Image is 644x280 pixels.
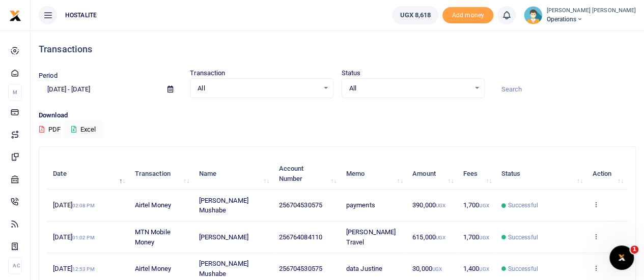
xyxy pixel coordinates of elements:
span: [PERSON_NAME] Mushabe [199,197,248,214]
img: profile-user [524,6,542,24]
button: PDF [39,121,61,138]
span: All [198,83,318,94]
span: 256764084110 [279,233,322,241]
span: Successful [508,264,538,273]
small: [PERSON_NAME] [PERSON_NAME] [546,7,636,15]
span: [DATE] [53,233,94,241]
th: Amount: activate to sort column ascending [407,158,458,190]
span: 1,700 [463,201,489,209]
small: 02:08 PM [72,203,95,208]
input: select period [39,81,159,98]
li: Wallet ballance [388,6,442,24]
span: [DATE] [53,201,94,209]
small: 01:02 PM [72,235,95,240]
span: MTN Mobile Money [135,228,171,246]
span: [PERSON_NAME] [199,233,248,241]
a: UGX 8,618 [392,6,438,24]
span: 256704530575 [279,265,322,272]
a: logo-small logo-large logo-large [9,11,21,19]
span: payments [346,201,375,209]
label: Transaction [190,68,225,78]
small: UGX [479,203,489,208]
label: Period [39,71,58,81]
span: UGX 8,618 [400,10,431,20]
small: UGX [432,266,442,272]
th: Memo: activate to sort column ascending [341,158,407,190]
span: data Justine [346,265,382,272]
h4: Transactions [39,44,636,55]
span: 1 [630,245,638,254]
span: 615,000 [412,233,445,241]
small: UGX [479,235,489,240]
span: Airtel Money [135,265,171,272]
img: logo-small [9,10,21,22]
span: Operations [546,15,636,24]
th: Status: activate to sort column ascending [495,158,586,190]
th: Name: activate to sort column ascending [193,158,273,190]
label: Status [342,68,361,78]
small: UGX [479,266,489,272]
span: Successful [508,233,538,242]
span: [PERSON_NAME] Travel [346,228,396,246]
small: UGX [436,235,445,240]
input: Search [493,81,636,98]
p: Download [39,110,636,121]
span: Successful [508,201,538,210]
span: Add money [442,7,493,24]
span: [DATE] [53,265,94,272]
span: 1,700 [463,233,489,241]
th: Transaction: activate to sort column ascending [129,158,193,190]
span: HOSTALITE [61,11,101,20]
li: Ac [8,257,22,274]
small: 12:53 PM [72,266,95,272]
span: 30,000 [412,265,442,272]
th: Date: activate to sort column descending [47,158,129,190]
li: Toup your wallet [442,7,493,24]
small: UGX [436,203,445,208]
span: 1,400 [463,265,489,272]
th: Account Number: activate to sort column ascending [273,158,340,190]
li: M [8,84,22,101]
button: Excel [63,121,104,138]
a: profile-user [PERSON_NAME] [PERSON_NAME] Operations [524,6,636,24]
th: Fees: activate to sort column ascending [458,158,496,190]
a: Add money [442,11,493,18]
th: Action: activate to sort column ascending [586,158,627,190]
span: [PERSON_NAME] Mushabe [199,260,248,277]
span: Airtel Money [135,201,171,209]
span: 256704530575 [279,201,322,209]
iframe: Intercom live chat [609,245,634,270]
span: All [349,83,470,94]
span: 390,000 [412,201,445,209]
